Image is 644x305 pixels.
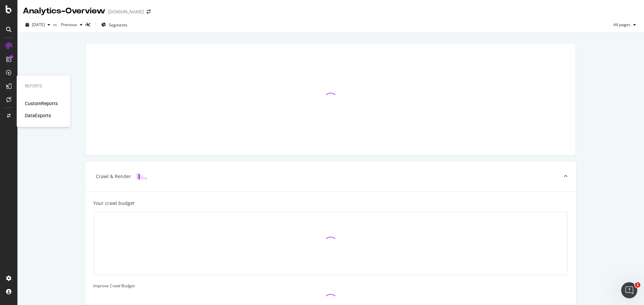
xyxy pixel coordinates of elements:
[93,200,135,207] div: Your crawl budget
[108,8,144,15] div: [DOMAIN_NAME]
[96,173,131,180] div: Crawl & Render
[53,22,58,27] span: vs
[23,5,105,17] div: Analytics - Overview
[58,22,77,27] span: Previous
[23,19,53,30] button: [DATE]
[25,83,62,89] div: Reports
[93,283,568,289] div: Improve Crawl Budget
[621,282,637,298] iframe: Intercom live chat
[32,22,45,27] span: 2025 Sep. 1st
[58,19,85,30] button: Previous
[25,100,58,107] a: CustomReports
[635,282,640,288] span: 1
[99,19,130,30] button: Segments
[611,22,631,27] span: All pages
[137,173,147,179] img: block-icon
[25,112,51,119] a: DataExports
[611,19,639,30] button: All pages
[109,22,127,28] span: Segments
[147,9,151,14] div: arrow-right-arrow-left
